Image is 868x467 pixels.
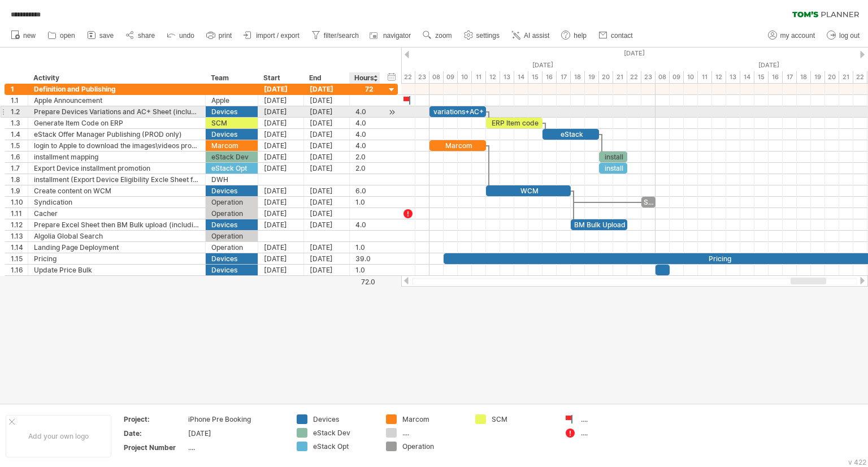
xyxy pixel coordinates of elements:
div: [DATE] [258,253,304,264]
div: 1.5 [11,140,28,151]
div: Syndication [34,197,199,207]
div: .... [402,428,464,438]
div: [DATE] [258,106,304,117]
div: 39.0 [355,253,374,264]
div: 1.8 [11,174,28,185]
span: settings [476,32,500,40]
div: eStack Dev [211,152,252,162]
div: 09 [670,71,684,83]
span: filter/search [324,32,359,40]
div: [DATE] [258,140,304,151]
span: save [99,32,114,40]
a: open [45,28,79,43]
div: [DATE] [258,152,304,162]
div: .... [581,428,643,438]
div: 13 [500,71,514,83]
span: help [574,32,587,40]
div: Create content on WCM [34,185,199,196]
a: share [123,28,158,43]
div: 19 [585,71,599,83]
div: 15 [528,71,542,83]
div: Landing Page Deployment [34,242,199,253]
div: Pricing [34,253,199,264]
a: save [84,28,117,43]
div: Devices [211,106,252,117]
div: 1.1 [11,95,28,106]
div: 10 [458,71,472,83]
div: 4.0 [355,129,374,140]
div: [DATE] [188,429,283,438]
div: 10 [684,71,698,83]
div: 17 [783,71,797,83]
a: filter/search [309,28,362,43]
div: 11 [472,71,486,83]
div: Add your own logo [6,415,111,457]
div: Operation [211,242,252,253]
div: [DATE] [304,185,350,196]
a: help [558,28,590,43]
div: 16 [542,71,557,83]
div: [DATE] [304,140,350,151]
div: BM Bulk Upload [571,219,627,230]
div: 1.12 [11,219,28,230]
div: 1.11 [11,208,28,219]
div: Activity [33,72,199,84]
div: 19 [811,71,825,83]
div: [DATE] [304,242,350,253]
div: 1.7 [11,163,28,174]
div: [DATE] [258,242,304,253]
div: v 422 [848,458,866,466]
div: 4.0 [355,140,374,151]
div: Devices [211,185,252,196]
div: variations+AC+ [429,106,486,117]
div: 22 [853,71,867,83]
div: WCM [486,185,571,196]
div: iPhone Pre Booking [188,414,283,424]
div: Devices [211,253,252,264]
span: undo [179,32,194,40]
div: [DATE] [304,84,350,94]
a: print [203,28,235,43]
div: [DATE] [258,265,304,275]
div: Devices [211,129,252,140]
div: Marcom [429,140,486,151]
div: [DATE] [258,95,304,106]
div: [DATE] [258,118,304,128]
div: 14 [740,71,754,83]
div: eStack Dev [313,428,375,438]
div: 1.15 [11,253,28,264]
div: [DATE] [258,219,304,230]
div: Marcom [402,414,464,424]
div: 4.0 [355,118,374,128]
a: my account [765,28,818,43]
div: Apple [211,95,252,106]
div: 1.2 [11,106,28,117]
div: Marcom [211,140,252,151]
span: my account [780,32,815,40]
div: 1.16 [11,265,28,275]
div: 12 [486,71,500,83]
div: scroll to activity [387,106,397,118]
div: Prepare Excel Sheet then BM Bulk upload (including Algolia) [34,219,199,230]
div: [DATE] [304,152,350,162]
span: new [23,32,36,40]
div: Syn [641,197,656,207]
div: Apple Announcement [34,95,199,106]
div: Team [211,72,251,84]
div: End [309,72,343,84]
div: Update Price Bulk [34,265,199,275]
div: 1.0 [355,242,374,253]
div: 11 [698,71,712,83]
div: 4.0 [355,219,374,230]
div: 09 [444,71,458,83]
div: 16 [769,71,783,83]
div: 1.9 [11,185,28,196]
div: [DATE] [304,253,350,264]
span: contact [611,32,633,40]
span: print [219,32,232,40]
span: log out [839,32,860,40]
div: Operation [211,231,252,241]
div: login to Apple to download the images\videos provide Banner for both App and web Coming Soon\Land... [34,140,199,151]
div: [DATE] [304,95,350,106]
div: [DATE] [258,197,304,207]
